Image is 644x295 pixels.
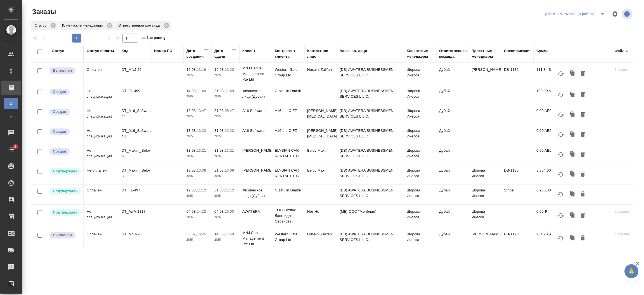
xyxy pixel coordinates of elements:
td: Нет спецификации [84,145,119,165]
p: DT_MNJ-29 [122,67,148,72]
button: Обновить [554,128,567,141]
p: Физическое лицо (Дубаи) [242,188,269,199]
div: Выставляет ПМ после сдачи и проведения начислений. Последний этап для ПМа [49,67,80,74]
button: Удалить [578,169,588,180]
span: Посмотреть информацию [622,9,633,19]
div: Наше юр. лицо [340,48,367,54]
button: Удалить [578,90,588,100]
button: Обновить [554,148,567,161]
div: Клиентские менеджеры [407,48,434,59]
td: Шорова Инесса [404,145,436,165]
p: 2025 [186,72,209,78]
td: Оплачен [84,229,119,248]
p: DT_Maxim_Belov-9 [122,148,148,159]
td: 0,00 AED [534,105,562,125]
p: 16:45 [197,232,206,236]
p: 11:12 [225,188,234,192]
td: Шорова Инесса [404,206,436,226]
p: DT_FL-499 [122,88,148,94]
p: 2025 [186,173,209,179]
p: Выполнен [53,68,72,73]
p: AWATERA [242,209,269,214]
p: 13:23 [225,128,234,133]
td: Оплачен [84,185,119,204]
td: DB-1135 [501,64,534,84]
p: Создан [53,89,66,95]
div: Файлы [615,48,628,54]
p: 14.08, [186,89,197,93]
button: Обновить [554,108,567,121]
p: 13.08, [186,128,197,133]
p: 13:21 [225,148,234,153]
button: Клонировать [567,169,578,180]
div: Проектные менеджеры [472,48,498,59]
p: 13.08, [186,109,197,113]
td: Дубай [436,165,469,184]
p: 13:20 [225,67,234,72]
p: Western Gate Group Ltd [275,231,302,243]
button: 🙏 [624,264,638,278]
div: Выставляется автоматически при создании заказа [49,128,80,135]
p: MNJ Capital Management Pte Ltd [242,65,269,82]
p: 2025 [214,72,237,78]
td: Нет спецификации [84,125,119,145]
div: Ответственная команда [115,21,171,30]
p: Подтвержден [53,188,77,194]
td: Дубай [436,105,469,125]
span: Ф [7,114,15,120]
p: Создан [53,149,66,154]
td: Нет спецификации [84,105,119,125]
p: DT_A16_Software-44 [122,108,148,119]
p: 14:32 [197,209,206,214]
button: Удалить [578,189,588,200]
td: [PERSON_NAME] [469,64,501,84]
p: 31.08, [214,109,225,113]
td: (DB) AWATERA BUSINESSMEN SERVICES L.L.C. [337,229,404,248]
div: Выставляется автоматически при создании заказа [49,148,80,155]
p: 31.08, [214,89,225,93]
td: (DB) AWATERA BUSINESSMEN SERVICES L.L.C. [337,85,404,105]
td: DB-1136 [501,165,534,184]
span: В [7,100,15,106]
p: 31.08, [214,168,225,172]
p: 2025 [214,94,237,99]
td: Belov Maxim [304,165,337,184]
p: Клиентские менеджеры [62,23,105,28]
div: Статус [31,21,58,30]
td: Дубай [436,64,469,84]
td: 111,84 $ [534,64,562,84]
p: 2025 [214,237,237,243]
td: Шорова Инесса [469,185,501,204]
span: 🙏 [627,265,636,277]
p: 2025 [186,134,209,139]
p: [PERSON_NAME] [242,168,269,173]
p: 13:47 [197,109,206,113]
td: Нет спецификации [84,206,119,226]
p: 14.08, [214,232,225,236]
td: Шорова Инесса [404,105,436,125]
div: Ответственная команда [439,48,467,59]
div: split button [544,10,608,18]
td: 8 804,00 AED [534,165,562,184]
p: Создан [53,129,66,134]
p: 11:49 [197,89,206,93]
td: Дубай [436,206,469,226]
p: Физическое лицо (Дубаи) [242,88,269,99]
button: Клонировать [567,233,578,244]
p: 13:21 [197,148,206,153]
td: Шорова Инесса [404,125,436,145]
p: 13:08 [197,168,206,172]
td: Дубай [436,229,469,248]
p: 15.08, [186,67,197,72]
p: 2025 [214,153,237,159]
td: Belov Maxim [304,145,337,165]
p: Gizatulin Dmitrii [275,188,302,193]
div: Выставляется автоматически при создании заказа [49,108,80,116]
button: Клонировать [567,90,578,100]
button: Клонировать [567,129,578,140]
td: (DB) AWATERA BUSINESSMEN SERVICES L.L.C. [337,64,404,84]
div: Код [122,48,128,54]
td: Дубай [436,125,469,145]
td: [PERSON_NAME][MEDICAL_DATA] [304,125,337,145]
button: Обновить [554,188,567,201]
